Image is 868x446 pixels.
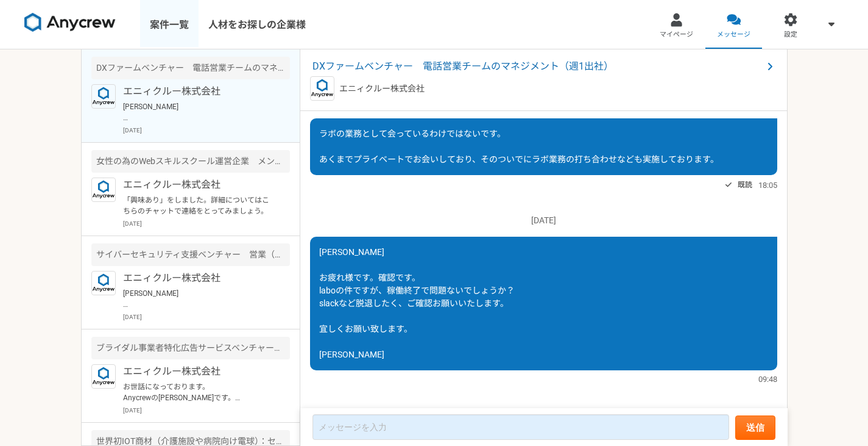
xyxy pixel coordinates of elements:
[123,195,273,217] p: 「興味あり」をしました。詳細についてはこちらのチャットで連絡をとってみましょう。
[123,219,290,228] p: [DATE]
[319,129,719,164] span: ラボの業務として会っているわけではないです。 あくまでプライベートでお会いしており、そのついでにラボ業務の打ち合わせなども実施しております。
[758,373,777,385] span: 09:48
[310,76,334,101] img: logo_text_blue_01.png
[91,84,116,109] img: logo_text_blue_01.png
[660,30,693,40] span: マイページ
[123,288,273,310] p: [PERSON_NAME] ご確認ありがとうございます。 ぜひ、また別件でご相談できればと思いますので、引き続き、よろしくお願いいたします。
[123,84,273,99] p: エニィクルー株式会社
[123,178,273,192] p: エニィクルー株式会社
[91,57,290,79] div: DXファームベンチャー 電話営業チームのマネジメント（週1出社）
[312,59,763,74] span: DXファームベンチャー 電話営業チームのマネジメント（週1出社）
[91,178,116,202] img: logo_text_blue_01.png
[339,82,425,95] p: エニィクルー株式会社
[91,243,290,266] div: サイバーセキュリティ支援ベンチャー 営業（協業先との連携等）
[310,214,777,227] p: [DATE]
[123,406,290,415] p: [DATE]
[91,364,116,389] img: logo_text_blue_01.png
[735,415,775,440] button: 送信
[784,30,797,40] span: 設定
[91,150,290,173] div: 女性の為のWebスキルスクール運営企業 メンター業務
[91,271,116,295] img: logo_text_blue_01.png
[91,337,290,359] div: ブライダル事業者特化広告サービスベンチャー 商談担当
[717,30,750,40] span: メッセージ
[123,126,290,135] p: [DATE]
[758,179,777,191] span: 18:05
[123,312,290,322] p: [DATE]
[123,364,273,379] p: エニィクルー株式会社
[319,247,515,359] span: [PERSON_NAME] お疲れ様です。確認です。 laboの件ですが、稼働終了で問題ないでしょうか？ slackなど脱退したく、ご確認お願いいたします。 宜しくお願い致します。 [PERSO...
[123,271,273,286] p: エニィクルー株式会社
[123,101,273,123] p: [PERSON_NAME] お疲れ様です。確認です。 laboの件ですが、稼働終了で問題ないでしょうか？ slackなど脱退したく、ご確認お願いいたします。 宜しくお願い致します。 [PERSO...
[24,13,116,32] img: 8DqYSo04kwAAAAASUVORK5CYII=
[738,178,752,192] span: 既読
[123,381,273,403] p: お世話になっております。 Anycrewの[PERSON_NAME]です。 ご経歴を拝見させていただき、お声がけさせていただきました。 こちらの案件の応募はいかがでしょうか？ 必須スキル面をご確...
